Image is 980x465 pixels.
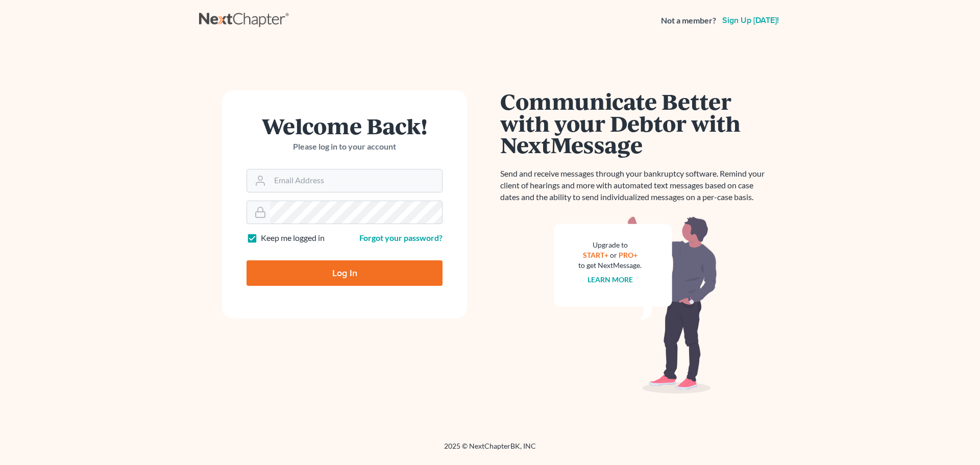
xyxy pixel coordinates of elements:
[583,251,608,259] a: START+
[199,441,781,459] div: 2025 © NextChapterBK, INC
[619,251,638,259] a: PRO+
[247,115,443,137] h1: Welcome Back!
[270,169,442,192] input: Email Address
[359,233,443,242] a: Forgot your password?
[261,232,325,244] label: Keep me logged in
[610,251,617,259] span: or
[578,240,642,250] div: Upgrade to
[720,16,781,25] a: Sign up [DATE]!
[500,168,771,203] p: Send and receive messages through your bankruptcy software. Remind your client of hearings and mo...
[247,141,443,153] p: Please log in to your account
[247,260,443,286] input: Log In
[661,15,716,27] strong: Not a member?
[554,215,717,394] img: nextmessage_bg-59042aed3d76b12b5cd301f8e5b87938c9018125f34e5fa2b7a6b67550977c72.svg
[500,90,771,156] h1: Communicate Better with your Debtor with NextMessage
[587,275,633,284] a: Learn more
[578,260,642,271] div: to get NextMessage.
